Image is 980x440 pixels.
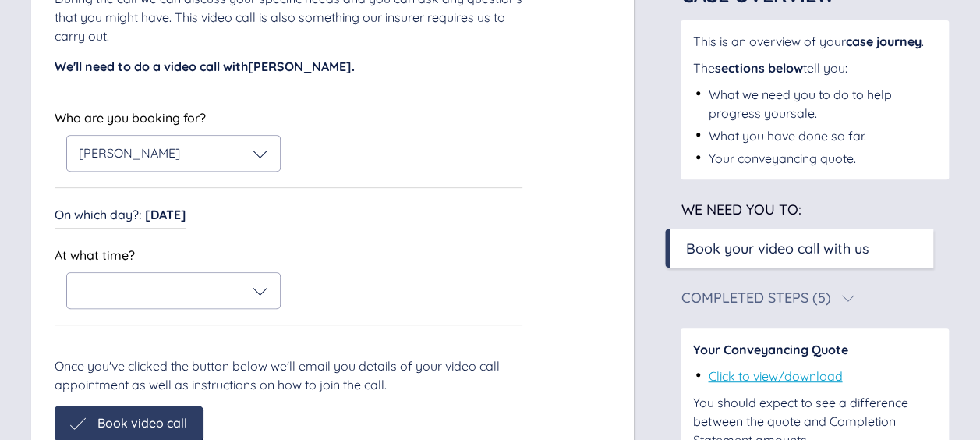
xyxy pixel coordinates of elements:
[55,110,206,126] span: Who are you booking for?
[692,59,937,77] div: The tell you:
[692,342,847,357] span: Your Conveyancing Quote
[708,149,855,168] div: Your conveyancing quote.
[145,207,186,222] span: [DATE]
[708,126,865,145] div: What you have done so far.
[685,238,869,259] div: Book your video call with us
[55,357,522,394] div: Once you've clicked the button below we'll email you details of your video call appointment as we...
[681,291,830,305] div: Completed Steps (5)
[714,60,802,76] span: sections below
[55,247,135,263] span: At what time?
[55,207,141,222] span: On which day? :
[681,200,801,218] span: We need you to:
[97,416,187,430] span: Book video call
[55,59,355,74] span: We'll need to do a video call with [PERSON_NAME] .
[845,34,921,49] span: case journey
[692,32,937,51] div: This is an overview of your .
[79,145,180,161] span: [PERSON_NAME]
[708,368,842,384] a: Click to view/download
[708,85,937,122] div: What we need you to do to help progress your sale .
